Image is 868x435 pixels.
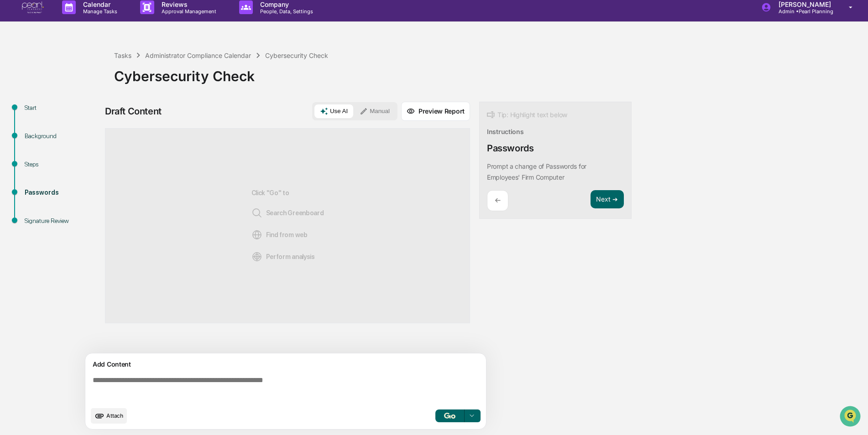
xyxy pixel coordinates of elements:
div: Steps [25,160,99,169]
button: Preview Report [401,102,470,121]
div: Start new chat [31,70,150,79]
button: Manual [354,104,395,118]
button: Start new chat [155,72,166,83]
button: Use AI [314,104,353,118]
button: Next ➔ [591,190,624,209]
div: Administrator Compliance Calendar [145,52,251,59]
div: Instructions [487,128,524,135]
span: Perform analysis [251,251,315,262]
img: Go [444,413,455,419]
div: Start [25,103,99,113]
img: logo [22,1,44,14]
img: 1746055101610-c473b297-6a78-478c-a979-82029cc54cd1 [9,70,26,86]
p: Manage Tasks [76,8,122,15]
div: We're available if you need us! [31,79,115,86]
img: Analysis [251,251,262,262]
span: Preclearance [18,115,59,124]
p: Company [253,0,318,8]
div: Signature Review [25,216,99,226]
div: 🖐️ [9,116,16,123]
div: Cybersecurity Check [265,52,328,59]
p: Calendar [76,0,122,8]
p: How can we help? [9,19,166,34]
span: Data Lookup [18,132,58,141]
div: Tasks [114,52,131,59]
div: Tip: Highlight text below [487,109,567,120]
button: Go [435,409,465,422]
p: Reviews [154,0,221,8]
span: Search Greenboard [251,207,324,218]
div: Draft Content [105,106,162,117]
a: 🔎Data Lookup [5,129,61,145]
div: Add Content [91,359,481,370]
span: Attestations [75,115,113,124]
div: 🗄️ [66,116,73,123]
div: Cybersecurity Check [114,61,863,84]
img: Web [251,229,262,240]
span: Attach [106,412,123,419]
div: Passwords [487,143,533,154]
a: 🗄️Attestations [63,111,117,128]
div: Passwords [25,188,99,197]
a: Powered byPylon [64,154,110,161]
button: upload document [91,408,127,424]
span: Pylon [91,155,110,161]
div: Background [25,131,99,141]
p: Approval Management [154,8,221,15]
p: People, Data, Settings [253,8,318,15]
img: Search [251,207,262,218]
a: 🖐️Preclearance [5,111,63,128]
iframe: Open customer support [839,405,863,430]
p: ← [495,196,501,205]
p: Admin • Pearl Planning [771,8,836,15]
span: Find from web [251,229,308,240]
div: 🔎 [9,133,16,140]
p: Prompt a change of Passwords for Employees' Firm Computer [487,162,586,181]
div: Click "Go" to [251,143,324,308]
p: [PERSON_NAME] [771,0,836,8]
